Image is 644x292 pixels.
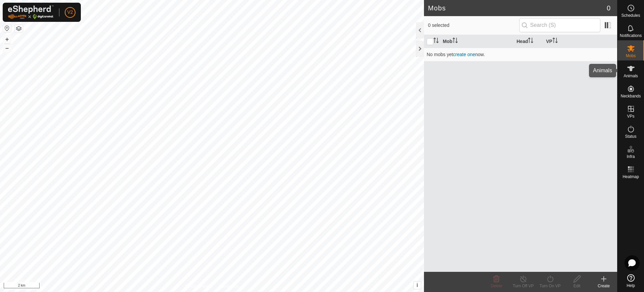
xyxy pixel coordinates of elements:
[67,9,73,16] span: V2
[491,284,502,288] span: Delete
[624,74,638,78] span: Animals
[623,175,639,179] span: Heatmap
[428,4,607,12] h2: Mobs
[607,3,610,13] span: 0
[424,48,617,61] td: No mobs yet now.
[618,272,644,290] a: Help
[452,39,458,44] p-sorticon: Activate to sort
[590,283,617,289] div: Create
[3,35,11,43] button: +
[626,54,636,58] span: Mobs
[552,39,558,44] p-sorticon: Activate to sort
[428,22,519,29] span: 0 selected
[417,282,418,288] span: i
[625,134,636,138] span: Status
[219,283,238,289] a: Contact Us
[3,44,11,52] button: –
[627,284,635,288] span: Help
[519,18,600,32] input: Search (S)
[414,282,421,289] button: i
[627,114,634,118] span: VPs
[621,94,641,98] span: Neckbands
[3,24,11,32] button: Reset Map
[537,283,563,289] div: Turn On VP
[514,35,543,48] th: Head
[510,283,537,289] div: Turn Off VP
[453,52,475,57] a: create one
[15,25,23,33] button: Map Layers
[185,283,211,289] a: Privacy Policy
[627,155,635,159] span: Infra
[563,283,590,289] div: Edit
[8,5,54,19] img: Gallagher Logo
[543,35,617,48] th: VP
[621,13,640,17] span: Schedules
[433,39,439,44] p-sorticon: Activate to sort
[440,35,514,48] th: Mob
[620,34,642,38] span: Notifications
[528,39,533,44] p-sorticon: Activate to sort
